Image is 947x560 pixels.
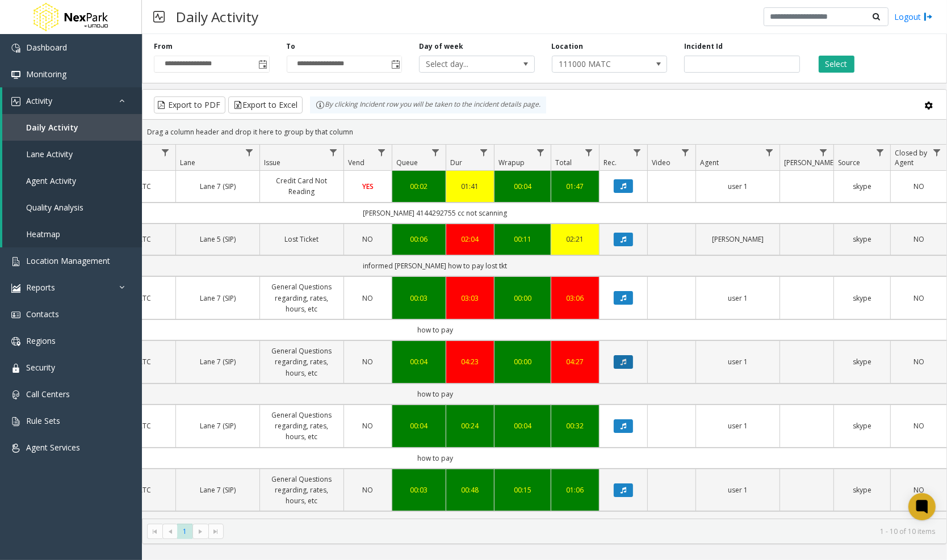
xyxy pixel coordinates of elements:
[498,158,525,167] span: Wrapup
[399,356,439,367] a: 00:04
[11,44,20,53] img: 'icon'
[558,485,592,495] a: 01:06
[558,293,592,304] a: 03:06
[242,145,257,160] a: Lane Filter Menu
[2,87,142,114] a: Activity
[363,293,374,303] span: NO
[26,69,66,79] span: Monitoring
[784,158,836,167] span: [PERSON_NAME]
[558,234,592,245] div: 02:21
[154,96,225,113] button: Export to PDF
[453,420,487,431] a: 00:24
[501,420,544,431] div: 00:04
[389,56,401,72] span: Toggle popup
[11,284,20,293] img: 'icon'
[914,182,924,191] span: NO
[26,309,59,319] span: Contacts
[399,234,439,245] a: 00:06
[630,145,645,160] a: Rec. Filter Menu
[351,485,385,495] a: NO
[11,310,20,319] img: 'icon'
[894,11,933,23] a: Logout
[914,234,924,244] span: NO
[816,145,831,160] a: Parker Filter Menu
[555,158,572,167] span: Total
[678,145,693,160] a: Video Filter Menu
[841,181,883,192] a: skype
[351,181,385,192] a: YES
[143,122,946,142] div: Drag a column header and drop it here to group by that column
[453,356,487,367] a: 04:23
[180,158,195,167] span: Lane
[26,202,83,213] span: Quality Analysis
[428,145,443,160] a: Queue Filter Menu
[2,167,142,194] a: Agent Activity
[11,444,20,453] img: 'icon'
[420,56,511,72] span: Select day...
[11,417,20,426] img: 'icon'
[399,181,439,192] a: 00:02
[501,485,544,495] a: 00:15
[374,145,389,160] a: Vend Filter Menu
[501,181,544,192] a: 00:04
[399,420,439,431] div: 00:04
[183,485,253,495] a: Lane 7 (SIP)
[604,158,617,167] span: Rec.
[558,420,592,431] a: 00:32
[703,485,773,495] a: user 1
[399,485,439,495] a: 00:03
[929,145,945,160] a: Closed by Agent Filter Menu
[158,145,173,160] a: Location Filter Menu
[11,257,20,266] img: 'icon'
[316,100,325,110] img: infoIcon.svg
[501,234,544,245] a: 00:11
[26,335,56,346] span: Regions
[26,389,70,399] span: Call Centers
[838,158,860,167] span: Source
[26,175,76,186] span: Agent Activity
[453,234,487,245] a: 02:04
[11,70,20,79] img: 'icon'
[841,420,883,431] a: skype
[703,293,773,304] a: user 1
[26,415,60,426] span: Rule Sets
[11,390,20,399] img: 'icon'
[326,145,341,160] a: Issue Filter Menu
[228,96,303,113] button: Export to Excel
[267,281,337,314] a: General Questions regarding, rates, hours, etc
[684,41,723,52] label: Incident Id
[153,3,165,31] img: pageIcon
[267,410,337,443] a: General Questions regarding, rates, hours, etc
[348,158,364,167] span: Vend
[231,527,935,536] kendo-pager-info: 1 - 10 of 10 items
[453,181,487,192] div: 01:41
[552,56,644,72] span: 111000 MATC
[873,145,888,160] a: Source Filter Menu
[2,114,142,141] a: Daily Activity
[11,364,20,373] img: 'icon'
[26,282,55,293] span: Reports
[914,357,924,367] span: NO
[914,485,924,495] span: NO
[363,234,374,244] span: NO
[476,145,492,160] a: Dur Filter Menu
[453,293,487,304] a: 03:03
[453,485,487,495] a: 00:48
[552,41,584,52] label: Location
[351,356,385,367] a: NO
[501,293,544,304] a: 00:00
[362,182,374,191] span: YES
[26,42,67,53] span: Dashboard
[267,175,337,197] a: Credit Card Not Reading
[898,181,940,192] a: NO
[351,420,385,431] a: NO
[703,234,773,245] a: [PERSON_NAME]
[351,234,385,245] a: NO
